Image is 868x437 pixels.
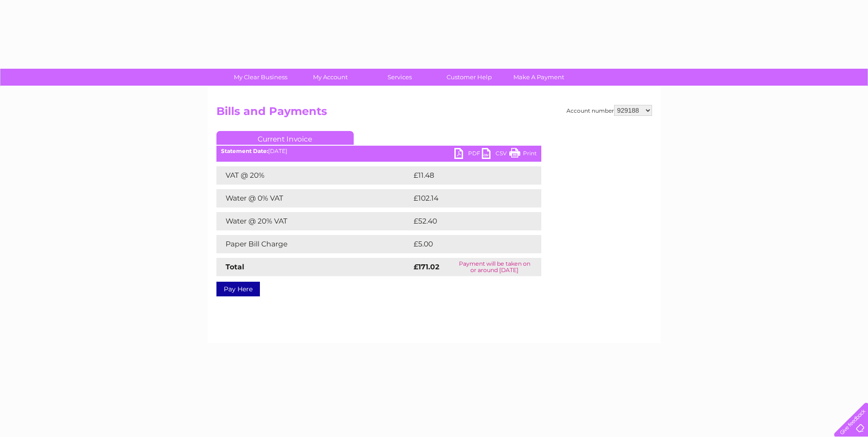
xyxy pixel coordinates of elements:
td: £11.48 [411,166,521,185]
a: Make A Payment [501,69,577,86]
a: Current Invoice [216,131,354,145]
strong: Total [226,262,244,271]
a: Print [509,148,537,161]
div: [DATE] [216,148,541,154]
a: PDF [454,148,482,161]
strong: £171.02 [414,262,439,271]
td: £52.40 [411,212,523,230]
td: £102.14 [411,189,524,208]
a: My Account [292,69,368,86]
td: Payment will be taken on or around [DATE] [448,258,541,276]
h2: Bills and Payments [216,105,652,122]
td: VAT @ 20% [216,166,411,185]
a: Services [362,69,437,86]
a: My Clear Business [223,69,298,86]
b: Statement Date: [221,147,268,154]
div: Account number [566,105,652,116]
td: £5.00 [411,235,520,253]
a: CSV [482,148,509,161]
td: Water @ 20% VAT [216,212,411,230]
a: Customer Help [431,69,507,86]
td: Paper Bill Charge [216,235,411,253]
a: Pay Here [216,282,260,296]
td: Water @ 0% VAT [216,189,411,208]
